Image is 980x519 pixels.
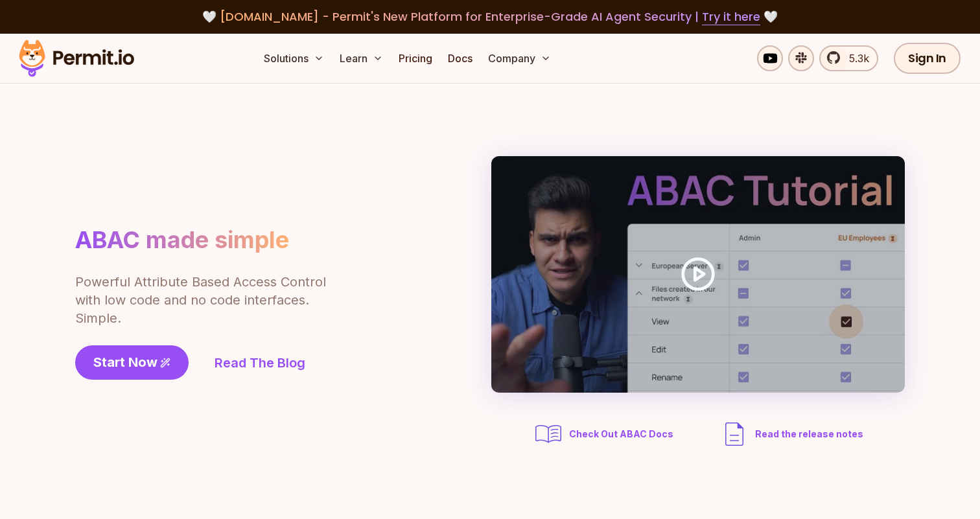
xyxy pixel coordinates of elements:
p: Powerful Attribute Based Access Control with low code and no code interfaces. Simple. [75,273,328,327]
a: Read The Blog [215,354,305,372]
span: Start Now [93,353,157,371]
button: Learn [334,45,388,71]
img: Permit logo [13,36,140,80]
a: Start Now [75,345,189,380]
img: abac docs [533,419,564,450]
a: Pricing [393,45,437,71]
span: Check Out ABAC Docs [569,428,673,441]
img: description [719,419,750,450]
a: Docs [443,45,478,71]
button: Company [483,45,556,71]
span: [DOMAIN_NAME] - Permit's New Platform for Enterprise-Grade AI Agent Security | [220,8,760,25]
h1: ABAC made simple [75,225,289,255]
a: Check Out ABAC Docs [533,419,677,450]
div: 🤍 🤍 [31,8,949,26]
span: Read the release notes [755,428,863,441]
button: Solutions [259,45,329,71]
a: Sign In [894,43,961,74]
a: 5.3k [819,45,878,71]
a: Try it here [702,8,760,25]
span: 5.3k [841,51,869,66]
a: Read the release notes [719,419,863,450]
